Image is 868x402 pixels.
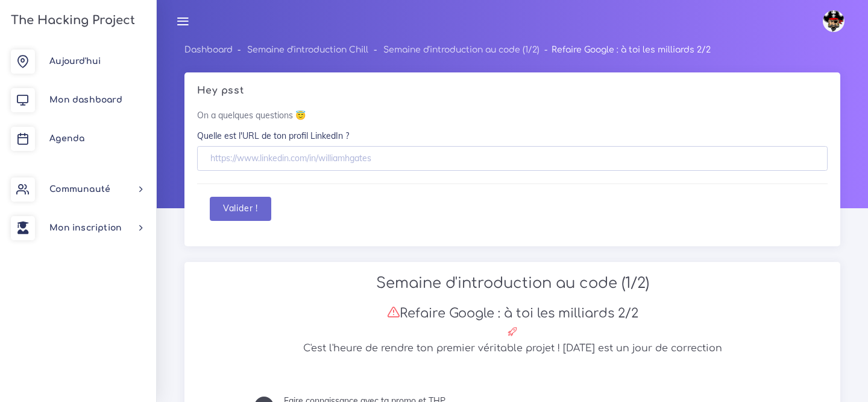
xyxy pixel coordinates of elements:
span: Communauté [49,185,110,194]
a: Dashboard [184,45,233,54]
li: Refaire Google : à toi les milliards 2/2 [539,42,711,57]
a: Semaine d'introduction Chill [247,45,368,54]
button: Valider ! [210,197,271,222]
h3: Refaire Google : à toi les milliards 2/2 [197,305,828,321]
span: Aujourd'hui [49,57,101,66]
input: https://www.linkedin.com/in/williamhgates [197,146,828,171]
span: Mon dashboard [49,95,122,104]
span: Mon inscription [49,223,122,232]
h3: The Hacking Project [7,14,135,27]
p: On a quelques questions 😇 [197,109,828,121]
h2: Semaine d'introduction au code (1/2) [197,275,828,292]
label: Quelle est l'URL de ton profil LinkedIn ? [197,130,349,142]
span: Agenda [49,134,84,143]
a: Semaine d'introduction au code (1/2) [383,45,539,54]
img: avatar [823,10,844,32]
h5: Hey psst [197,85,828,97]
h5: C'est l'heure de rendre ton premier véritable projet ! [DATE] est un jour de correction [197,343,828,354]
